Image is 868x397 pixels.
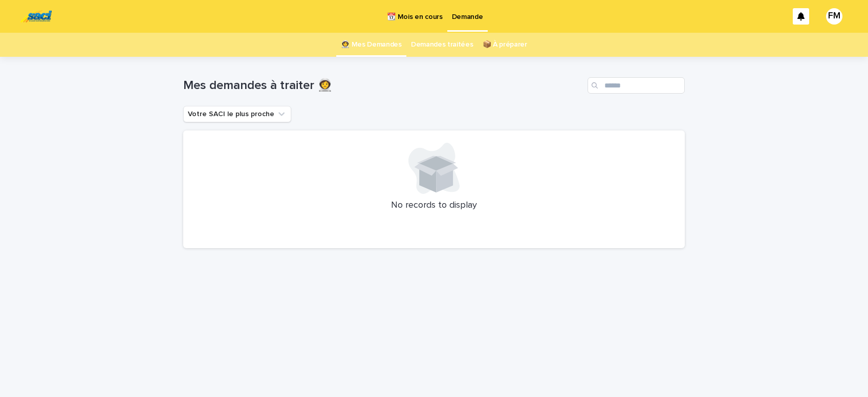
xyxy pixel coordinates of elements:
a: 📦 À préparer [483,33,527,57]
a: 👩‍🚀 Mes Demandes [341,33,402,57]
button: Votre SACI le plus proche [183,106,291,122]
div: FM [826,8,842,25]
a: Demandes traitées [411,33,473,57]
h1: Mes demandes à traiter 👩‍🚀 [183,78,583,93]
input: Search [588,77,685,94]
p: No records to display [196,200,672,211]
img: UC29JcTLQ3GheANZ19ks [20,6,52,27]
